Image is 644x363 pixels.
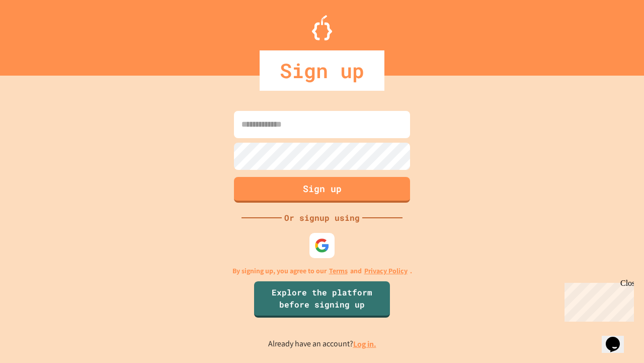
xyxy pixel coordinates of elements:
[364,266,408,276] a: Privacy Policy
[268,338,376,350] p: Already have an account?
[234,177,410,203] button: Sign up
[312,15,332,40] img: Logo.svg
[314,238,330,253] img: google-icon.svg
[260,50,384,91] div: Sign up
[232,266,412,276] p: By signing up, you agree to our and .
[353,339,376,349] a: Log in.
[560,279,634,322] iframe: chat widget
[329,266,348,276] a: Terms
[254,281,390,318] a: Explore the platform before signing up
[4,4,69,64] div: Chat with us now!Close
[602,323,634,353] iframe: chat widget
[282,212,362,224] div: Or signup using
